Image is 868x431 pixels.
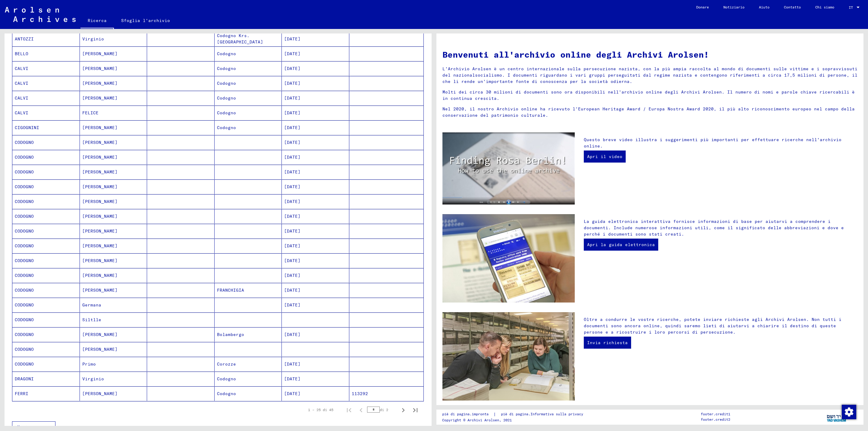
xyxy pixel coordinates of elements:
[217,361,236,367] font: Corozze
[587,154,622,159] font: Apri il video
[284,125,300,130] font: [DATE]
[15,154,34,160] font: CODOGNO
[15,243,34,249] font: CODOGNO
[587,340,628,345] font: Invia richiesta
[82,347,118,352] font: [PERSON_NAME]
[15,347,34,352] font: CODOGNO
[82,287,118,293] font: [PERSON_NAME]
[442,49,709,60] font: Benvenuti all'archivio online degli Archivi Arolsen!
[284,228,300,234] font: [DATE]
[284,199,300,204] font: [DATE]
[496,411,590,417] a: piè di pagina.Informativa sulla privacy
[352,391,368,396] font: 113292
[442,89,855,101] font: Molti dei circa 30 milioni di documenti sono ora disponibili nell'archivio online degli Archivi A...
[15,184,34,189] font: CODOGNO
[15,258,34,263] font: CODOGNO
[15,376,34,382] font: DRAGONI
[284,214,300,219] font: [DATE]
[15,332,34,337] font: CODOGNO
[15,391,28,396] font: FERRI
[88,18,107,23] font: Ricerca
[15,81,28,86] font: CALVI
[15,95,28,101] font: CALVI
[217,332,244,337] font: Bolambergo
[15,228,34,234] font: CODOGNO
[15,51,28,56] font: BELLO
[15,66,28,71] font: CALVI
[15,361,34,367] font: CODOGNO
[284,154,300,160] font: [DATE]
[397,404,409,416] button: Pagina successiva
[355,404,367,416] button: Pagina precedente
[442,412,489,416] font: piè di pagina.impronta
[723,5,744,9] font: Notiziario
[80,13,114,29] a: Ricerca
[82,140,118,145] font: [PERSON_NAME]
[15,125,39,130] font: CIGOGNINI
[284,140,300,145] font: [DATE]
[442,66,857,84] font: L'Archivio Arolsen è un centro internazionale sulla persecuzione nazista, con la più ampia raccol...
[217,391,236,396] font: Codogno
[284,273,300,278] font: [DATE]
[841,404,856,419] div: Modifica consenso
[284,184,300,189] font: [DATE]
[82,154,118,160] font: [PERSON_NAME]
[82,66,118,71] font: [PERSON_NAME]
[82,214,118,219] font: [PERSON_NAME]
[442,411,493,417] a: piè di pagina.impronta
[217,51,236,56] font: Codogno
[15,140,34,145] font: CODOGNO
[217,95,236,101] font: Codogno
[82,302,101,308] font: Germana
[82,51,118,56] font: [PERSON_NAME]
[587,242,655,247] font: Apri la guida elettronica
[82,332,118,337] font: [PERSON_NAME]
[82,110,99,116] font: FELICE
[82,391,118,396] font: [PERSON_NAME]
[442,214,575,303] img: eguide.jpg
[15,273,34,278] font: CODOGNO
[15,287,34,293] font: CODOGNO
[701,417,730,422] font: footer.credit2
[409,404,421,416] button: Ultima pagina
[284,376,300,382] font: [DATE]
[826,409,848,424] img: yv_logo.png
[442,132,575,204] img: video.jpg
[343,404,355,416] button: Prima pagina
[15,110,28,116] font: CALVI
[815,5,834,9] font: Chi siamo
[284,258,300,263] font: [DATE]
[82,258,118,263] font: [PERSON_NAME]
[284,332,300,337] font: [DATE]
[15,214,34,219] font: CODOGNO
[15,302,34,308] font: CODOGNO
[308,407,333,412] font: 1 – 25 di 45
[82,243,118,249] font: [PERSON_NAME]
[82,36,104,42] font: Virginio
[217,125,236,130] font: Codogno
[284,361,300,367] font: [DATE]
[584,239,658,251] a: Apri la guida elettronica
[584,137,841,149] font: Questo breve video illustra i suggerimenti più importanti per effettuare ricerche nell'archivio o...
[696,5,709,9] font: Donare
[121,18,170,23] font: Sfoglia l'archivio
[442,106,855,118] font: Nel 2020, il nostro Archivio online ha ricevuto l'European Heritage Award / Europa Nostra Award 2...
[284,81,300,86] font: [DATE]
[493,411,496,417] font: |
[442,312,575,401] img: inquiries.jpg
[114,13,177,28] a: Sfoglia l'archivio
[284,391,300,396] font: [DATE]
[217,376,236,382] font: Codogno
[584,337,631,349] a: Invia richiesta
[217,110,236,116] font: Codogno
[442,418,512,422] font: Copyright © Archivi Arolsen, 2021
[284,243,300,249] font: [DATE]
[82,169,118,175] font: [PERSON_NAME]
[701,412,730,416] font: footer.credit1
[15,199,34,204] font: CODOGNO
[82,228,118,234] font: [PERSON_NAME]
[784,5,801,9] font: Contatto
[284,169,300,175] font: [DATE]
[5,7,76,22] img: Arolsen_neg.svg
[380,407,388,412] font: di 2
